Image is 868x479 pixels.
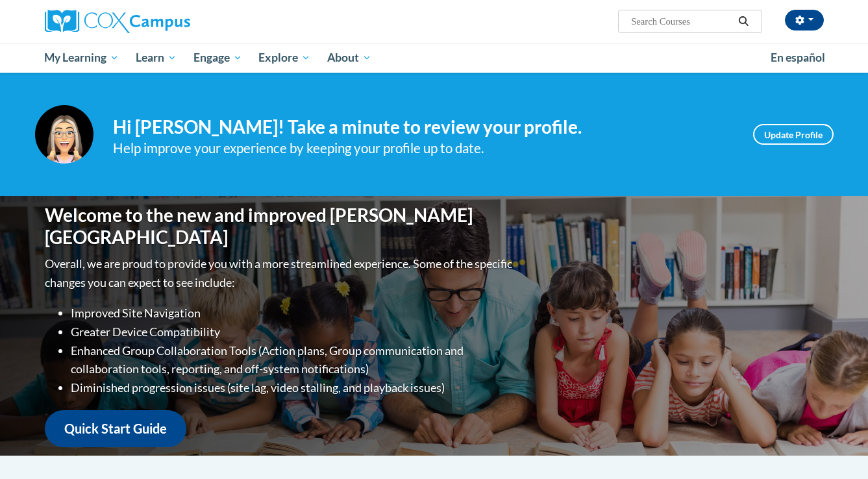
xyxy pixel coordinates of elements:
[71,341,515,379] li: Enhanced Group Collaboration Tools (Action plans, Group communication and collaboration tools, re...
[36,43,128,73] a: My Learning
[185,43,251,73] a: Engage
[630,14,734,29] input: Search Courses
[771,51,825,64] span: En español
[136,50,177,66] span: Learn
[319,43,380,73] a: About
[113,116,734,138] h4: Hi [PERSON_NAME]! Take a minute to review your profile.
[71,378,515,397] li: Diminished progression issues (site lag, video stalling, and playback issues)
[45,10,190,33] img: Cox Campus
[113,138,734,159] div: Help improve your experience by keeping your profile up to date.
[327,50,371,66] span: About
[258,50,310,66] span: Explore
[785,10,824,31] button: Account Settings
[45,410,186,447] a: Quick Start Guide
[71,323,515,341] li: Greater Device Compatibility
[45,10,291,33] a: Cox Campus
[35,105,93,164] img: Profile Image
[193,50,242,66] span: Engage
[734,14,753,29] button: Search
[45,204,515,248] h1: Welcome to the new and improved [PERSON_NAME][GEOGRAPHIC_DATA]
[753,124,834,145] a: Update Profile
[127,43,185,73] a: Learn
[762,44,834,71] a: En español
[45,254,515,292] p: Overall, we are proud to provide you with a more streamlined experience. Some of the specific cha...
[250,43,319,73] a: Explore
[25,43,843,73] div: Main menu
[44,50,119,66] span: My Learning
[71,304,515,323] li: Improved Site Navigation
